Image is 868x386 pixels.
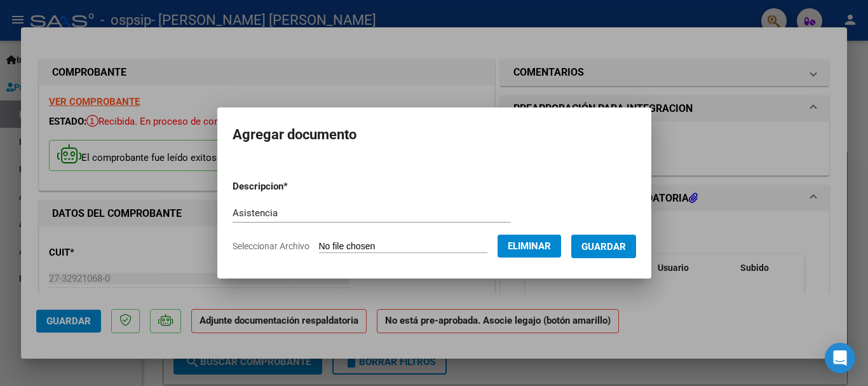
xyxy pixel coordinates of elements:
[581,241,626,252] span: Guardar
[498,235,561,258] button: Eliminar
[508,240,551,252] span: Eliminar
[825,343,855,373] div: Open Intercom Messenger
[571,235,636,258] button: Guardar
[233,241,309,251] span: Seleccionar Archivo
[233,179,354,194] p: Descripcion
[233,123,636,147] h2: Agregar documento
